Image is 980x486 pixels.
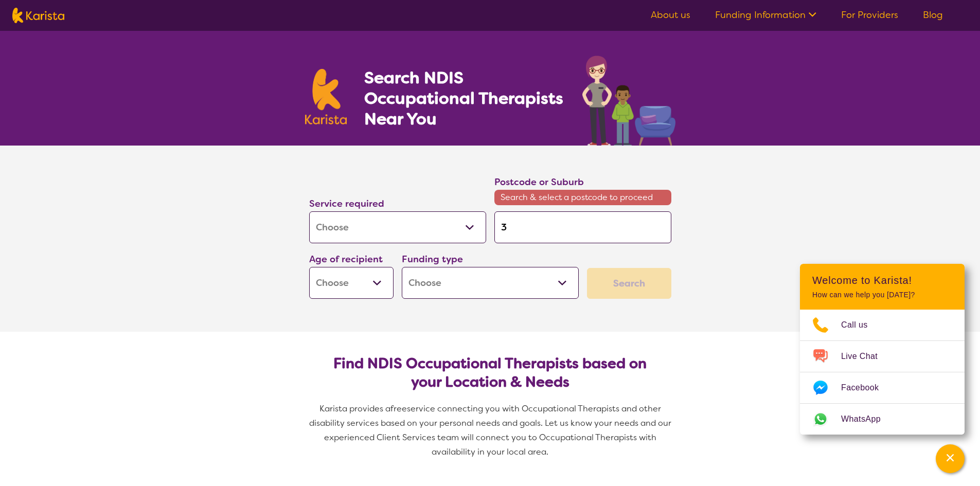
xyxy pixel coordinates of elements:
[841,380,891,395] span: Facebook
[364,67,564,129] h1: Search NDIS Occupational Therapists Near You
[494,211,671,243] input: Type
[317,354,663,391] h2: Find NDIS Occupational Therapists based on your Location & Needs
[841,9,898,21] a: For Providers
[309,253,383,265] label: Age of recipient
[319,403,390,414] span: Karista provides a
[651,9,690,21] a: About us
[800,310,965,435] ul: Choose channel
[494,176,584,188] label: Postcode or Suburb
[494,190,671,205] span: Search & select a postcode to proceed
[841,349,890,364] span: Live Chat
[715,9,816,21] a: Funding Information
[936,444,965,473] button: Channel Menu
[800,404,965,435] a: Web link opens in a new tab.
[305,69,347,124] img: Karista logo
[812,274,952,286] h2: Welcome to Karista!
[12,8,64,23] img: Karista logo
[800,264,965,435] div: Channel Menu
[841,317,880,333] span: Call us
[841,411,893,427] span: WhatsApp
[309,403,673,457] span: service connecting you with Occupational Therapists and other disability services based on your p...
[923,9,943,21] a: Blog
[812,291,952,299] p: How can we help you [DATE]?
[582,56,675,146] img: occupational-therapy
[309,197,384,210] label: Service required
[402,253,463,265] label: Funding type
[390,403,407,414] span: free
